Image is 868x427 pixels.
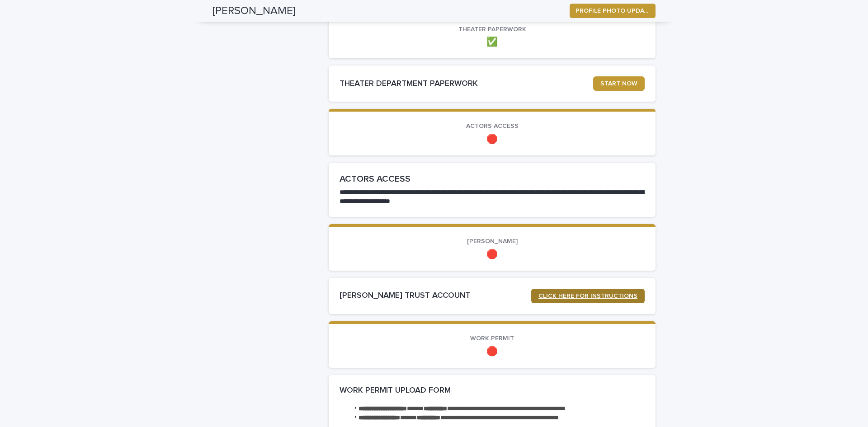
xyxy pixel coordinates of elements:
[467,238,518,244] span: [PERSON_NAME]
[340,291,531,301] h2: [PERSON_NAME] TRUST ACCOUNT
[576,6,650,15] span: PROFILE PHOTO UPDATE
[531,289,645,303] a: CLICK HERE FOR INSTRUCTIONS
[212,5,296,18] h2: [PERSON_NAME]
[538,293,637,299] span: CLICK HERE FOR INSTRUCTIONS
[340,346,645,357] p: 🛑
[570,4,656,18] button: PROFILE PHOTO UPDATE
[340,249,645,260] p: 🛑
[340,174,645,184] h2: ACTORS ACCESS
[340,386,451,396] h2: WORK PERMIT UPLOAD FORM
[340,134,645,145] p: 🛑
[340,37,645,47] p: ✅
[458,26,526,33] span: THEATER PAPERWORK
[593,76,645,91] a: START NOW
[340,79,593,89] h2: THEATER DEPARTMENT PAPERWORK
[470,335,514,342] span: WORK PERMIT
[466,123,519,129] span: ACTORS ACCESS
[600,80,637,87] span: START NOW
